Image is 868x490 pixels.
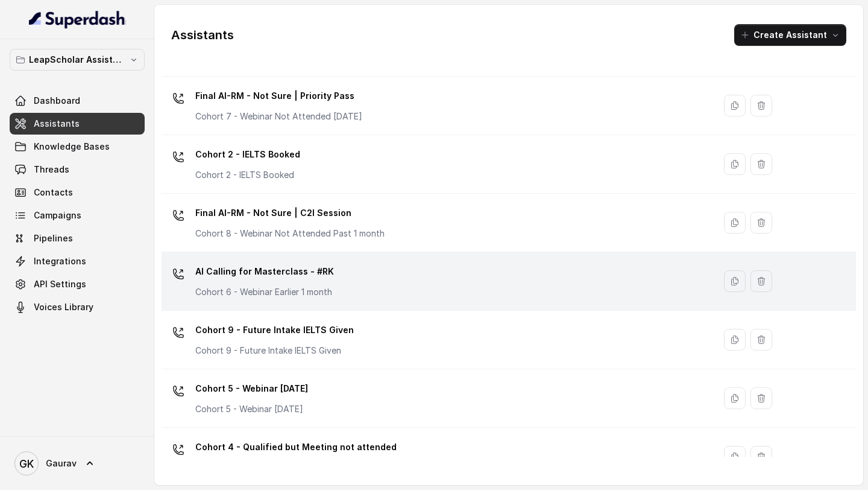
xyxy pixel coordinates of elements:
[29,10,126,29] img: light.svg
[10,250,145,272] a: Integrations
[34,118,80,130] span: Assistants
[734,24,846,46] button: Create Assistant
[34,232,73,244] span: Pipelines
[34,209,81,221] span: Campaigns
[195,86,362,106] p: Final AI-RM - Not Sure | Priority Pass
[195,379,308,398] p: Cohort 5 - Webinar [DATE]
[195,320,354,340] p: Cohort 9 - Future Intake IELTS Given
[195,403,308,415] p: Cohort 5 - Webinar [DATE]
[195,203,385,223] p: Final AI-RM - Not Sure | C2I Session
[195,262,334,281] p: AI Calling for Masterclass - #RK
[34,141,110,153] span: Knowledge Bases
[34,95,80,107] span: Dashboard
[10,447,145,480] a: Gaurav
[195,145,300,164] p: Cohort 2 - IELTS Booked
[195,286,334,298] p: Cohort 6 - Webinar Earlier 1 month
[34,164,69,176] span: Threads
[195,437,397,457] p: Cohort 4 - Qualified but Meeting not attended
[10,90,145,112] a: Dashboard
[195,345,354,357] p: Cohort 9 - Future Intake IELTS Given
[10,159,145,180] a: Threads
[34,186,73,199] span: Contacts
[10,227,145,249] a: Pipelines
[10,205,145,226] a: Campaigns
[34,255,86,267] span: Integrations
[195,227,385,240] p: Cohort 8 - Webinar Not Attended Past 1 month
[34,301,93,313] span: Voices Library
[195,169,300,181] p: Cohort 2 - IELTS Booked
[10,49,145,71] button: LeapScholar Assistant
[10,296,145,318] a: Voices Library
[34,278,86,290] span: API Settings
[195,110,362,122] p: Cohort 7 - Webinar Not Attended [DATE]
[171,25,234,45] h1: Assistants
[10,136,145,157] a: Knowledge Bases
[19,457,34,470] text: GK
[10,182,145,203] a: Contacts
[10,113,145,135] a: Assistants
[29,52,125,67] p: LeapScholar Assistant
[46,457,77,469] span: Gaurav
[10,273,145,295] a: API Settings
